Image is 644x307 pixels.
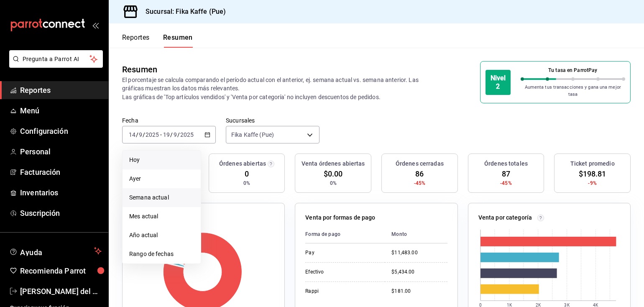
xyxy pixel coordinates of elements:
[20,146,102,157] span: Personal
[20,265,102,276] span: Recomienda Parrot
[92,22,99,28] button: open_drawer_menu
[391,288,447,295] div: $181.00
[305,225,385,243] th: Forma de pago
[163,33,193,48] button: Resumen
[415,168,424,179] span: 86
[305,269,378,276] div: Efectivo
[122,118,216,123] label: Fecha
[391,269,447,276] div: $5,434.00
[20,207,102,219] span: Suscripción
[305,288,378,295] div: Rappi
[324,168,343,179] span: $0.00
[170,131,173,138] span: /
[391,249,447,256] div: $11,483.00
[163,131,170,138] input: --
[305,213,375,222] p: Venta por formas de pago
[302,159,365,168] h3: Venta órdenes abiertas
[160,131,162,138] span: -
[173,131,177,138] input: --
[219,159,266,168] h3: Órdenes abiertas
[20,166,102,178] span: Facturación
[226,118,319,123] label: Sucursales
[20,105,102,116] span: Menú
[129,212,194,221] span: Mes actual
[579,168,606,179] span: $198.81
[139,7,226,17] h3: Sucursal: Fika Kaffe (Pue)
[502,168,510,179] span: 87
[570,159,615,168] h3: Ticket promedio
[122,33,150,48] button: Reportes
[521,67,626,74] p: Tu tasa en ParrotPay
[20,286,102,297] span: [PERSON_NAME] del Giovane
[305,249,378,256] div: Pay
[385,225,447,243] th: Monto
[20,187,102,198] span: Inventarios
[145,131,159,138] input: ----
[396,159,444,168] h3: Órdenes cerradas
[122,76,419,101] p: El porcentaje se calcula comparando el período actual con el anterior, ej. semana actual vs. sema...
[20,125,102,137] span: Configuración
[243,179,250,187] span: 0%
[245,168,249,179] span: 0
[20,246,91,256] span: Ayuda
[330,179,337,187] span: 0%
[23,55,90,64] span: Pregunta a Parrot AI
[478,213,532,222] p: Venta por categoría
[414,179,426,187] span: -45%
[180,131,194,138] input: ----
[138,131,143,138] input: --
[588,179,596,187] span: -9%
[177,131,180,138] span: /
[129,156,194,164] span: Hoy
[9,50,103,68] button: Pregunta a Parrot AI
[6,61,103,69] a: Pregunta a Parrot AI
[521,84,626,98] p: Aumenta tus transacciones y gana una mejor tasa
[484,159,528,168] h3: Órdenes totales
[129,250,194,258] span: Rango de fechas
[128,131,136,138] input: --
[20,84,102,96] span: Reportes
[129,231,194,240] span: Año actual
[143,131,145,138] span: /
[500,179,512,187] span: -45%
[122,33,193,48] div: navigation tabs
[231,130,274,139] span: Fika Kaffe (Pue)
[486,70,511,95] div: Nivel 2
[136,131,138,138] span: /
[122,63,157,76] div: Resumen
[129,193,194,202] span: Semana actual
[129,174,194,183] span: Ayer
